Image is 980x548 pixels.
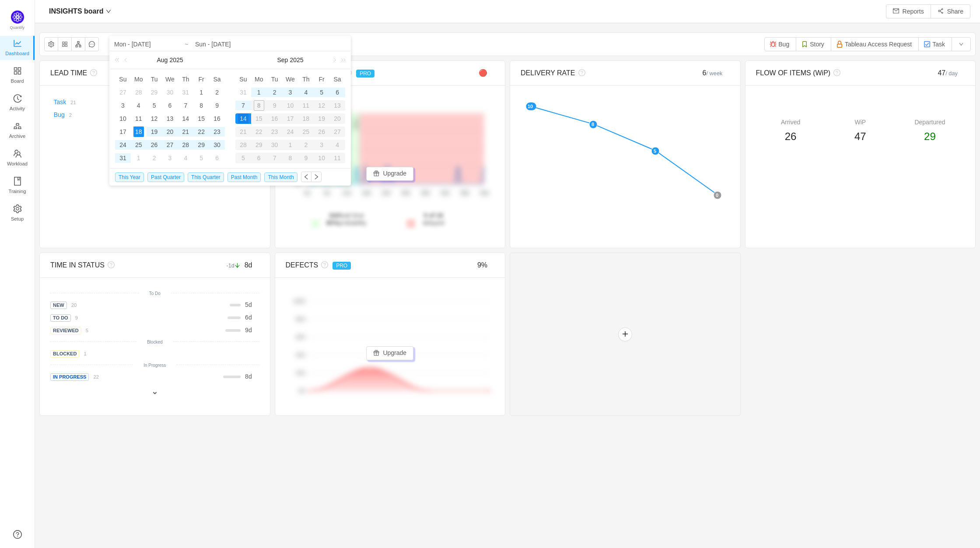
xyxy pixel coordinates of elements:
tspan: 12d [342,190,350,197]
td: October 2, 2025 [298,138,314,151]
tspan: 0 [296,182,299,187]
div: 31 [118,153,128,163]
button: icon: giftUpgrade [366,167,413,181]
td: August 15, 2025 [193,112,209,125]
small: / week [707,70,723,77]
td: September 1, 2025 [131,151,147,165]
a: 2025 [168,51,184,69]
td: August 5, 2025 [147,99,162,112]
div: 5 [196,153,206,163]
span: Tu [147,75,162,83]
button: icon: share-altShare [931,4,970,18]
td: October 4, 2025 [329,138,345,151]
button: icon: setting [44,37,58,51]
div: 30 [267,140,283,150]
a: Aug [156,51,168,69]
div: 1 [196,87,206,98]
div: 9 [298,153,314,163]
button: Bug [764,37,796,51]
div: PREDICTABILITY [286,68,442,78]
td: September 18, 2025 [298,112,314,125]
td: September 20, 2025 [329,112,345,125]
div: 29 [251,140,267,150]
div: 47 [913,68,965,78]
div: 27 [329,126,345,137]
span: Su [235,75,251,83]
div: 3 [164,153,175,163]
small: 21 [70,100,76,105]
span: Board [11,72,24,90]
td: August 10, 2025 [115,112,131,125]
td: October 8, 2025 [283,151,298,165]
img: 10902 [836,41,843,48]
td: August 31, 2025 [115,151,131,165]
td: August 19, 2025 [147,125,162,138]
a: 20 [67,301,77,308]
span: This Year [115,172,144,182]
div: 12 [314,100,329,111]
div: 20 [164,126,175,137]
div: 23 [267,126,283,137]
td: October 7, 2025 [267,151,283,165]
small: 22 [93,374,98,379]
a: Next year (Control + right) [336,51,347,69]
div: 17 [118,126,128,137]
td: September 6, 2025 [329,86,345,99]
i: icon: down [106,9,111,14]
span: Setup [11,210,24,228]
div: 21 [180,126,191,137]
td: October 6, 2025 [251,151,267,165]
small: 2 [69,112,72,118]
div: 24 [283,126,298,137]
div: 9 [267,100,283,111]
div: 4 [180,153,191,163]
td: August 22, 2025 [193,125,209,138]
th: Tue [147,73,162,86]
div: 3 [118,100,128,111]
div: 8 [251,100,267,111]
tspan: 6d [324,190,329,197]
td: September 21, 2025 [235,125,251,138]
span: Dashboard [5,45,29,62]
td: August 8, 2025 [193,99,209,112]
i: icon: appstore [13,67,22,75]
a: Next month (PageDown) [330,51,338,69]
div: 26 [149,140,160,150]
tspan: 18d [361,190,370,197]
a: Bug [54,111,65,118]
td: August 26, 2025 [147,138,162,151]
a: Task [54,98,66,105]
div: 25 [133,140,144,150]
div: 10 [314,153,329,163]
img: 10315 [801,41,808,48]
td: September 8, 2025 [251,99,267,112]
div: 5 [316,87,327,98]
div: 1 [283,140,298,150]
div: 9 [212,100,222,111]
div: 13 [329,100,345,111]
a: 2 [65,111,72,118]
div: 8 [283,153,298,163]
i: icon: line-chart [13,39,22,48]
td: October 9, 2025 [298,151,314,165]
a: Training [13,177,22,195]
input: Start date [114,39,226,49]
td: September 16, 2025 [267,112,283,125]
a: Last year (Control + left) [113,51,124,69]
td: September 2, 2025 [147,151,162,165]
th: Fri [193,73,209,86]
td: September 25, 2025 [298,125,314,138]
div: 16 [267,113,283,124]
div: 5 [235,153,251,163]
td: September 27, 2025 [329,125,345,138]
small: 5 [86,328,88,333]
i: icon: question-circle [830,69,840,76]
div: 6 [212,153,222,163]
th: Fri [314,73,329,86]
button: icon: mailReports [886,4,931,18]
span: 6 [703,69,723,77]
td: September 2, 2025 [267,86,283,99]
td: August 25, 2025 [131,138,147,151]
div: 30 [212,140,222,150]
span: PRO [356,70,374,77]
